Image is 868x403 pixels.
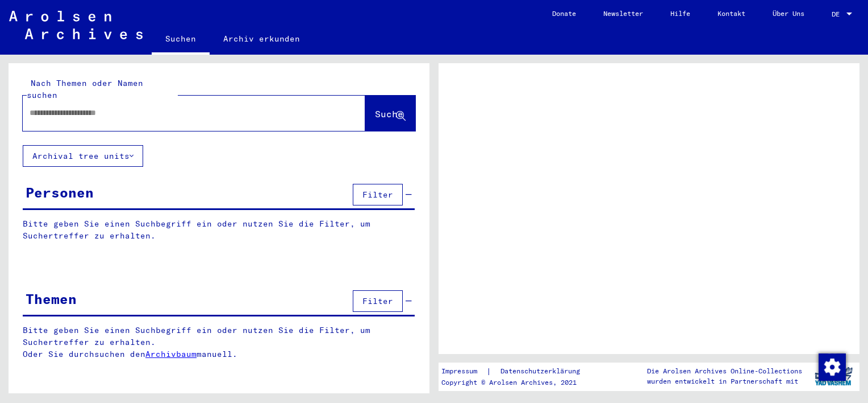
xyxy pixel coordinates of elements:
span: DE [832,10,844,18]
a: Archiv erkunden [210,25,314,52]
button: Suche [365,96,415,131]
a: Archivbaum [145,349,197,359]
a: Impressum [441,365,486,377]
a: Datenschutzerklärung [491,365,594,377]
p: wurden entwickelt in Partnerschaft mit [647,376,802,386]
img: Arolsen_neg.svg [9,11,143,39]
a: Suchen [152,25,210,55]
span: Filter [362,296,393,306]
span: Filter [362,190,393,200]
span: Suche [375,108,403,120]
div: Themen [26,289,77,309]
p: Copyright © Arolsen Archives, 2021 [441,377,594,388]
div: Zustimmung ändern [818,353,845,380]
button: Archival tree units [23,145,143,167]
mat-label: Nach Themen oder Namen suchen [27,78,143,100]
p: Bitte geben Sie einen Suchbegriff ein oder nutzen Sie die Filter, um Suchertreffer zu erhalten. O... [23,324,415,360]
button: Filter [353,184,403,205]
div: Personen [26,182,94,203]
p: Bitte geben Sie einen Suchbegriff ein oder nutzen Sie die Filter, um Suchertreffer zu erhalten. [23,218,415,242]
div: | [441,365,594,377]
button: Filter [353,290,403,312]
img: yv_logo.png [812,362,855,390]
img: Zustimmung ändern [819,353,846,381]
p: Die Arolsen Archives Online-Collections [647,366,802,376]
